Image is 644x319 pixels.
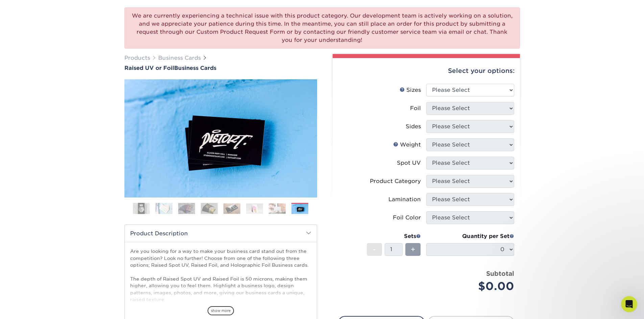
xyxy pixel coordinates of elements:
iframe: Intercom live chat [621,296,637,312]
div: $0.00 [431,278,514,294]
div: Weight [393,141,421,149]
span: - [373,244,376,255]
img: Business Cards 04 [201,203,218,214]
div: Sides [406,123,421,131]
a: Products [124,55,150,61]
div: Foil [410,104,421,112]
img: Business Cards 02 [156,203,172,214]
a: Business Cards [158,55,201,61]
img: Business Cards 06 [246,203,263,214]
img: Raised UV or Foil 08 [124,79,317,197]
span: Raised UV or Foil [124,65,174,71]
h2: Product Description [125,225,317,242]
div: We are currently experiencing a technical issue with this product category. Our development team ... [124,7,520,49]
span: + [411,244,415,255]
h1: Business Cards [124,65,317,71]
img: Business Cards 03 [178,203,195,214]
div: Select your options: [338,58,515,84]
img: Business Cards 05 [223,203,240,214]
div: Lamination [388,195,421,204]
div: Foil Color [393,214,421,222]
div: Spot UV [397,159,421,167]
strong: Subtotal [486,270,514,277]
div: Quantity per Set [426,232,514,240]
div: Sets [367,232,421,240]
div: Product Category [370,177,421,185]
span: show more [208,306,234,315]
div: Sizes [400,86,421,94]
img: Business Cards 07 [269,203,286,214]
img: Business Cards 01 [133,200,150,217]
img: Business Cards 08 [291,204,308,214]
a: Raised UV or FoilBusiness Cards [124,65,317,71]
